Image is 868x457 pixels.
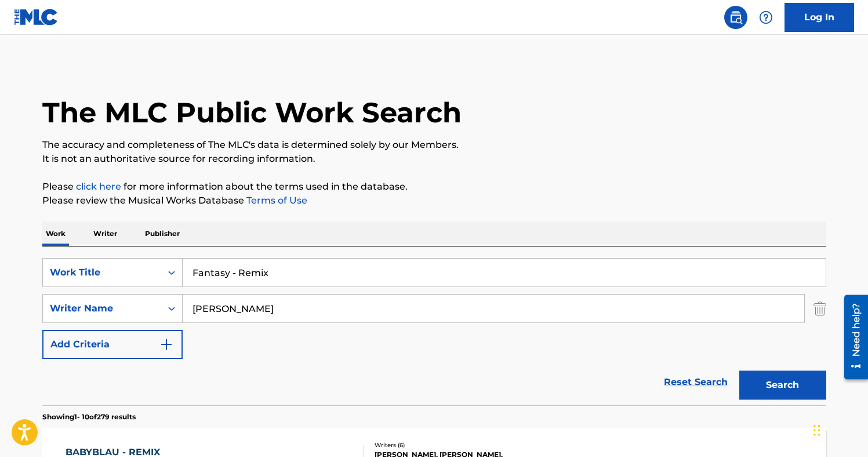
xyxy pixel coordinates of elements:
img: search [729,10,743,24]
iframe: Resource Center [836,291,868,384]
p: Please review the Musical Works Database [42,194,826,208]
p: The accuracy and completeness of The MLC's data is determined solely by our Members. [42,138,826,152]
h1: The MLC Public Work Search [42,95,462,130]
div: Drag [813,413,820,448]
a: Public Search [724,6,747,29]
div: Work Title [50,266,154,280]
a: click here [76,181,121,192]
button: Add Criteria [42,330,183,359]
img: Delete Criterion [813,294,826,323]
div: Writer Name [50,302,154,315]
a: Reset Search [658,369,733,395]
img: help [759,10,773,24]
iframe: Chat Widget [810,401,868,457]
a: Log In [785,3,854,32]
p: Writer [90,222,121,246]
img: 9d2ae6d4665cec9f34b9.svg [159,338,173,351]
div: Writers ( 6 ) [375,441,550,449]
button: Search [739,371,826,400]
p: It is not an authoritative source for recording information. [42,152,826,166]
p: Work [42,222,69,246]
div: Help [754,6,778,29]
a: Terms of Use [244,195,307,206]
p: Showing 1 - 10 of 279 results [42,412,136,422]
img: MLC Logo [14,9,59,26]
p: Please for more information about the terms used in the database. [42,180,826,194]
p: Publisher [141,222,183,246]
form: Search Form [42,258,826,405]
